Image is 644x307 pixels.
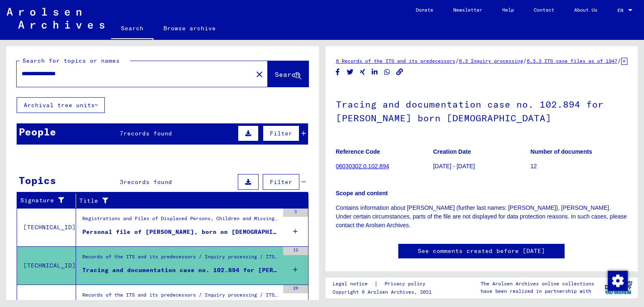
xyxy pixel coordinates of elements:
button: Filter [263,125,299,141]
div: | [333,280,435,288]
span: Filter [270,178,292,186]
a: See comments created before [DATE] [418,247,545,255]
mat-label: Search for topics or names [22,57,120,64]
div: Records of the ITS and its predecessors / Inquiry processing / ITS case files as of 1947 / Reposi... [82,253,279,265]
mat-select-trigger: EN [617,7,623,13]
a: Search [111,18,153,40]
span: / [617,57,621,64]
button: Filter [263,174,299,190]
span: records found [123,130,172,137]
div: Signature [20,194,78,207]
img: Change consent [608,271,628,291]
p: Copyright © Arolsen Archives, 2021 [333,288,435,296]
button: Share on Twitter [346,67,355,77]
a: 6.3 Inquiry processing [459,58,523,64]
a: Browse archive [153,18,226,38]
button: Search [268,61,308,87]
button: Share on Facebook [333,67,342,77]
button: Clear [251,66,268,82]
div: Tracing and documentation case no. 102.894 for [PERSON_NAME] born [DEMOGRAPHIC_DATA] [82,266,279,275]
a: Legal notice [333,280,374,288]
button: Share on Xing [358,67,367,77]
a: Privacy policy [378,280,435,288]
p: The Arolsen Archives online collections [481,280,594,287]
a: 6 Records of the ITS and its predecessors [336,58,455,64]
button: Archival tree units [17,97,105,113]
button: Share on WhatsApp [383,67,392,77]
h1: Tracing and documentation case no. 102.894 for [PERSON_NAME] born [DEMOGRAPHIC_DATA] [336,85,628,135]
p: Contains information about [PERSON_NAME] (further last names: [PERSON_NAME]), [PERSON_NAME]. Unde... [336,204,628,230]
a: 06030302.0.102.894 [336,163,389,169]
b: Creation Date [433,148,471,155]
b: Reference Code [336,148,380,155]
div: Personal file of [PERSON_NAME], born on [DEMOGRAPHIC_DATA] [82,228,279,236]
span: Search [275,70,300,79]
p: 12 [530,162,627,171]
b: Number of documents [530,148,592,155]
span: 7 [120,130,123,137]
a: 6.3.3 ITS case files as of 1947 [527,58,617,64]
div: Records of the ITS and its predecessors / Inquiry processing / ITS case files as of 1947 / Reposi... [82,291,279,303]
div: Title [79,194,300,207]
mat-icon: close [254,69,264,79]
div: Signature [20,196,69,205]
span: Filter [270,130,292,137]
b: Scope and content [336,190,388,196]
div: Title [79,196,292,205]
img: yv_logo.png [603,277,634,298]
img: Arolsen_neg.svg [7,8,104,29]
span: / [523,57,527,64]
div: Registrations and Files of Displaced Persons, Children and Missing Persons / Evidence of Abode an... [82,215,279,226]
span: / [455,57,459,64]
button: Copy link [395,67,404,77]
p: [DATE] - [DATE] [433,162,530,171]
p: have been realized in partnership with [481,287,594,295]
button: Share on LinkedIn [370,67,379,77]
div: People [19,124,56,139]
